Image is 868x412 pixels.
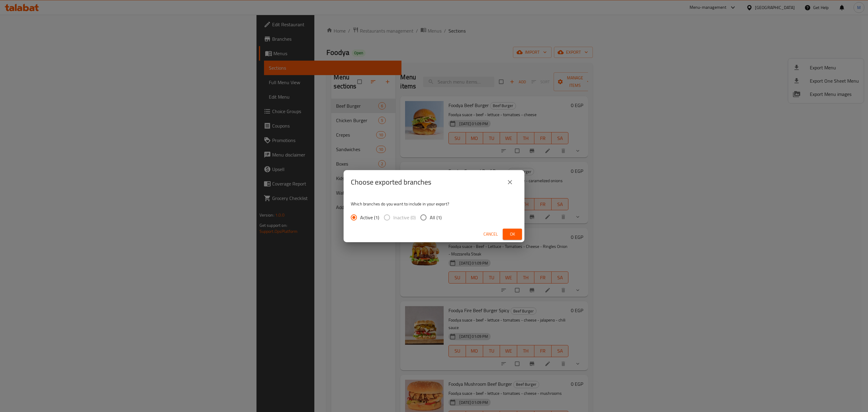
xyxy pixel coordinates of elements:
[508,230,517,238] span: Ok
[503,229,522,240] button: Ok
[430,214,442,221] span: All (1)
[351,177,431,187] h2: Choose exported branches
[503,175,517,189] button: close
[360,214,379,221] span: Active (1)
[393,214,416,221] span: Inactive (0)
[351,201,517,207] p: Which branches do you want to include in your export?
[481,229,500,240] button: Cancel
[483,230,498,238] span: Cancel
